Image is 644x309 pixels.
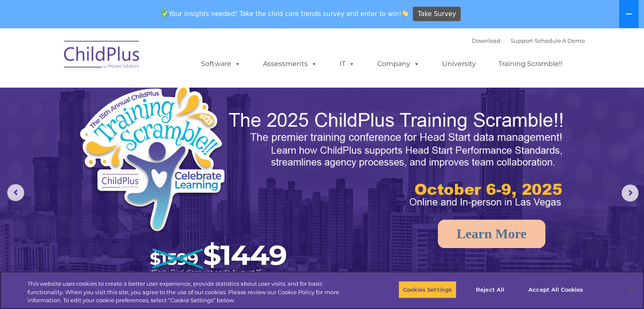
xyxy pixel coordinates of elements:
button: Close [621,280,640,299]
a: Company [369,55,428,72]
img: ChildPlus by Procare Solutions [60,35,144,77]
span: Phone number [118,91,154,97]
button: Cookies Settings [398,281,456,298]
a: IT [331,55,363,72]
font: | [472,37,585,44]
span: Take Survey [418,7,456,22]
a: Software [193,55,249,72]
div: This website uses cookies to create a better user experience, provide statistics about user visit... [28,280,354,305]
a: Schedule A Demo [535,37,585,44]
a: Download [472,37,500,44]
a: Assessments [254,55,326,72]
span: Last name [118,56,144,62]
img: ✅ [162,10,168,17]
a: Learn More [438,220,545,248]
a: Take Survey [413,7,461,22]
a: Training Scramble!! [490,55,571,72]
button: Reject All [464,281,517,298]
a: Support [511,37,533,44]
img: 👏 [402,10,408,17]
span: Your insights needed! Take the child care trends survey and enter to win! [158,6,412,22]
button: Accept All Cookies [524,281,588,298]
a: University [434,55,484,72]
